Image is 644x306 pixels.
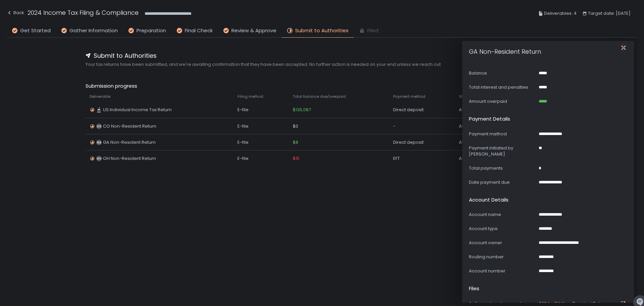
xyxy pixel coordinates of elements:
span: Submit to Authorities [295,27,348,35]
span: $15 [293,156,300,162]
span: Direct deposit [393,139,424,145]
h2: Files [469,285,479,293]
span: Submission progress [86,82,558,90]
div: Balance [469,70,536,76]
span: OH Non-Resident Return [103,156,156,162]
span: - [393,123,395,129]
span: $8 [293,139,298,145]
span: Target date: [DATE] [588,9,631,17]
text: CO [97,124,102,128]
span: GA Non-Resident Return [103,139,156,145]
div: Awaiting acceptance [459,156,541,162]
span: Submit to Authorities [94,51,157,60]
h1: 2024 Income Tax Filing & Compliance [28,8,139,17]
span: EFT [393,156,400,162]
span: Status [459,94,471,99]
span: Direct deposit [393,107,424,113]
div: Account name [469,212,536,218]
div: Payment method [469,131,536,137]
span: Payment method [393,94,425,99]
span: Final Check [185,27,213,35]
span: $136,087 [293,107,311,113]
div: Account number [469,268,536,274]
span: US Individual Income Tax Return [103,107,172,113]
span: Review & Approve [231,27,276,35]
div: Awaiting acceptance [459,139,541,145]
h1: GA Non-Resident Return [469,39,541,56]
span: Gather Information [69,27,118,35]
div: E-file [237,139,285,145]
div: Awaiting acceptance [459,123,541,129]
div: Total interest and penalties [469,84,536,90]
div: Back [7,9,24,17]
div: E-file [237,156,285,162]
div: Total payments [469,165,536,171]
span: Filed [367,27,378,35]
h2: Account details [469,196,508,204]
button: Back [7,8,24,19]
div: Amount overpaid [469,98,536,104]
div: Date payment due [469,179,536,185]
div: E-file [237,123,285,129]
span: Get Started [20,27,51,35]
span: Deliverable [90,94,110,99]
div: Awaiting acceptance [459,107,541,113]
div: Routing number [469,254,536,260]
div: E-file [237,107,285,113]
div: Payment initiated by [PERSON_NAME] [469,145,536,157]
text: OH [97,157,102,161]
h2: Payment details [469,115,510,123]
div: Account owner [469,240,536,246]
text: GA [97,140,101,144]
span: Filing method [237,94,263,99]
span: CO Non-Resident Return [103,123,156,129]
span: Your tax returns have been submitted, and we're awaiting confirmation that they have been accepte... [86,61,558,68]
div: Account type [469,226,536,232]
span: Deliverables: 4 [544,9,577,17]
span: Preparation [137,27,166,35]
span: Total balance due/overpaid [293,94,346,99]
span: $0 [293,123,298,129]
